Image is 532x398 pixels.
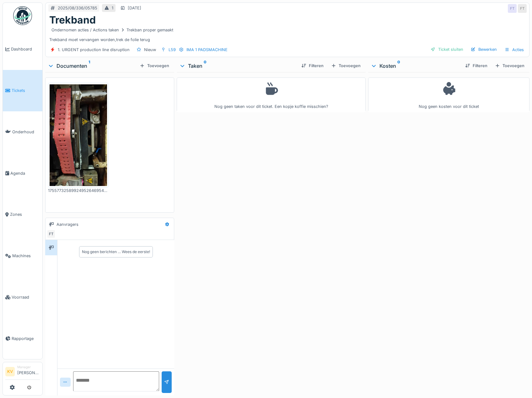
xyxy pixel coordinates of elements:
h1: Trekband [49,14,96,26]
li: KV [5,367,15,376]
div: Toevoegen [492,61,527,70]
div: Filteren [299,61,326,70]
div: Acties [502,45,527,54]
div: Filteren [463,61,490,70]
div: 1. URGENT production line disruption [58,47,130,53]
div: IMA 1 PADSMACHINE [186,47,228,53]
div: L59 [169,47,176,53]
div: [DATE] [128,5,141,11]
span: Rapportage [12,336,40,342]
span: Agenda [10,170,40,176]
span: Dashboard [11,46,40,52]
div: Nog geen kosten voor dit ticket [372,80,525,109]
a: Voorraad [3,277,42,318]
sup: 0 [397,62,400,70]
div: Documenten [48,62,137,70]
span: Voorraad [12,294,40,300]
span: Machines [12,253,40,259]
span: Zones [10,211,40,217]
div: Toevoegen [137,61,172,70]
div: 17557732589924952646954075541565.jpg [48,188,109,194]
a: Machines [3,235,42,277]
div: Nog geen berichten … Wees de eerste! [82,249,150,255]
sup: 1 [89,62,90,70]
span: Tickets [12,88,40,93]
div: FT [518,4,527,13]
img: Badge_color-CXgf-gQk.svg [13,6,32,25]
a: Tickets [3,70,42,111]
div: Toevoegen [329,61,363,70]
div: Nieuw [144,47,156,53]
img: 9u7v2hp60gd3r0449x3qolmnlb69 [50,84,107,186]
div: 1 [112,5,113,11]
span: Onderhoud [12,129,40,135]
div: FT [47,230,56,238]
div: Taken [179,62,296,70]
div: Aanvragers [56,221,78,227]
a: Dashboard [3,29,42,70]
div: Manager [17,365,40,369]
div: Ticket sluiten [428,45,466,54]
div: Bewerken [468,45,499,54]
li: [PERSON_NAME] [17,365,40,378]
a: Rapportage [3,318,42,359]
div: Trekband moet vervangen worden,trek de folie terug [49,26,525,42]
a: Agenda [3,152,42,194]
div: FT [508,4,517,13]
div: Ondernomen acties / Actions taken Trekban proper gemaakt [51,27,173,33]
sup: 0 [204,62,207,70]
div: 2025/08/336/05785 [58,5,97,11]
div: Kosten [371,62,460,70]
a: KV Manager[PERSON_NAME] [5,365,40,380]
div: Nog geen taken voor dit ticket. Een kopje koffie misschien? [181,80,361,109]
a: Zones [3,194,42,235]
a: Onderhoud [3,111,42,153]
